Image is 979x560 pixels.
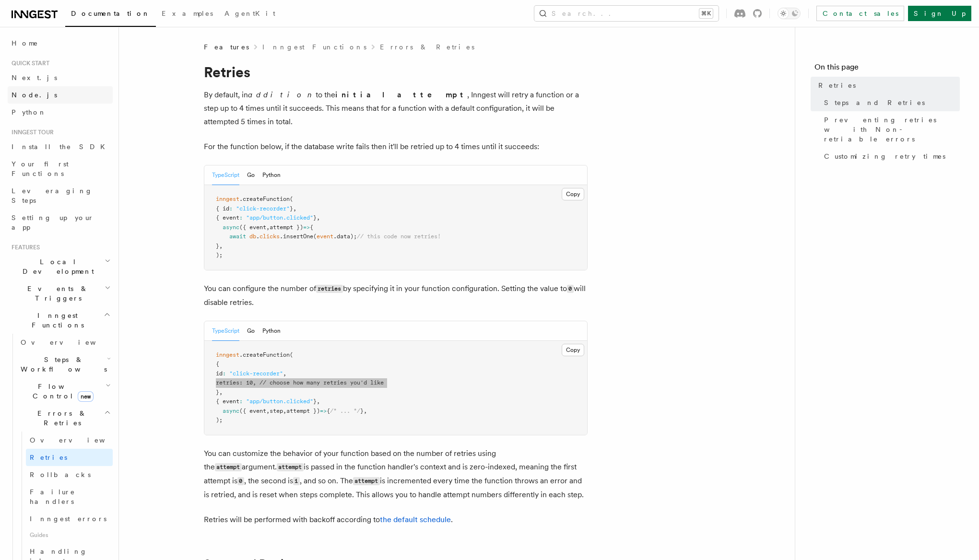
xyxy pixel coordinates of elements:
[8,59,49,67] span: Quick start
[8,209,113,236] a: Setting up your app
[818,81,856,90] span: Retries
[229,205,233,212] span: :
[219,3,281,26] a: AgentKit
[26,527,113,543] span: Guides
[313,233,317,240] span: (
[380,515,451,524] a: the default schedule
[215,463,242,471] code: attempt
[327,408,330,414] span: {
[364,408,367,414] span: ,
[262,321,281,341] button: Python
[12,108,47,116] span: Python
[316,285,343,293] code: retries
[303,224,310,231] span: =>
[216,252,223,258] span: );
[8,35,113,52] a: Home
[277,463,304,471] code: attempt
[259,233,280,240] span: clicks
[8,69,113,86] a: Next.js
[65,3,156,27] a: Documentation
[224,10,275,17] span: AgentKit
[12,143,111,151] span: Install the SDK
[216,389,219,396] span: }
[8,257,105,276] span: Local Development
[216,214,239,221] span: { event
[12,74,57,82] span: Next.js
[26,466,113,483] a: Rollbacks
[216,196,239,202] span: inngest
[824,98,925,107] span: Steps and Retries
[204,88,588,128] p: By default, in to the , Inngest will retry a function or a step up to 4 times until it succeeds. ...
[908,6,971,21] a: Sign Up
[8,307,113,334] button: Inngest Functions
[30,436,129,444] span: Overview
[12,187,93,204] span: Leveraging Steps
[26,449,113,466] a: Retries
[8,138,113,155] a: Install the SDK
[236,205,290,212] span: "click-recorder"
[204,447,588,502] p: You can customize the behavior of your function based on the number of retries using the argument...
[256,233,259,240] span: .
[17,355,107,374] span: Steps & Workflows
[17,351,113,378] button: Steps & Workflows
[239,379,243,386] span: :
[216,205,229,212] span: { id
[223,224,239,231] span: async
[562,344,584,356] button: Copy
[280,233,313,240] span: .insertOne
[17,382,106,401] span: Flow Control
[249,233,256,240] span: db
[8,280,113,307] button: Events & Triggers
[237,477,244,485] code: 0
[313,398,317,405] span: }
[310,224,313,231] span: {
[21,338,119,346] span: Overview
[216,243,219,249] span: }
[204,63,588,81] h1: Retries
[246,379,253,386] span: 10
[78,391,94,402] span: new
[216,417,223,423] span: );
[216,398,239,405] span: { event
[8,155,113,182] a: Your first Functions
[239,398,243,405] span: :
[293,205,296,212] span: ,
[17,334,113,351] a: Overview
[283,408,286,414] span: ,
[8,128,54,136] span: Inngest tour
[204,42,249,52] span: Features
[26,483,113,510] a: Failure handlers
[286,408,320,414] span: attempt })
[12,214,94,231] span: Setting up your app
[814,61,960,77] h4: On this page
[8,311,104,330] span: Inngest Functions
[26,510,113,527] a: Inngest errors
[262,42,366,52] a: Inngest Functions
[317,233,333,240] span: event
[248,90,316,99] em: addition
[247,165,255,185] button: Go
[820,148,960,165] a: Customizing retry times
[283,370,286,377] span: ,
[8,86,113,104] a: Node.js
[357,233,441,240] span: // this code now retries!
[270,408,283,414] span: step
[567,285,574,293] code: 0
[30,454,67,461] span: Retries
[293,477,300,485] code: 1
[239,224,266,231] span: ({ event
[30,488,75,505] span: Failure handlers
[219,243,223,249] span: ,
[216,379,239,386] span: retries
[239,214,243,221] span: :
[290,205,293,212] span: }
[17,405,113,432] button: Errors & Retries
[239,351,290,358] span: .createFunction
[71,10,150,17] span: Documentation
[212,165,239,185] button: TypeScript
[534,6,719,21] button: Search...⌘K
[253,379,256,386] span: ,
[562,188,584,200] button: Copy
[12,38,38,48] span: Home
[313,214,317,221] span: }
